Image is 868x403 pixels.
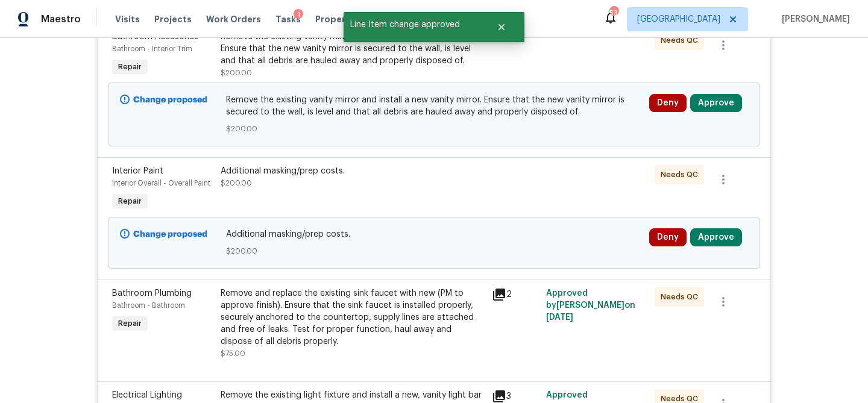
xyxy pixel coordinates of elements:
[661,291,703,303] span: Needs QC
[113,317,146,330] span: Repair
[221,350,245,357] span: $75.00
[112,289,192,298] span: Bathroom Plumbing
[546,313,573,322] span: [DATE]
[275,15,301,23] span: Tasks
[482,15,521,39] button: Close
[112,167,163,175] span: Interior Paint
[315,13,362,25] span: Properties
[661,34,703,46] span: Needs QC
[41,13,81,25] span: Maestro
[226,245,643,257] span: $200.00
[649,228,687,246] button: Deny
[492,287,539,302] div: 2
[206,13,261,25] span: Work Orders
[112,302,185,309] span: Bathroom - Bathroom
[637,13,720,25] span: [GEOGRAPHIC_DATA]
[609,7,618,19] div: 53
[221,180,252,187] span: $200.00
[690,228,742,246] button: Approve
[661,169,703,181] span: Needs QC
[112,180,210,187] span: Interior Overall - Overall Paint
[133,96,207,104] b: Change proposed
[113,61,146,73] span: Repair
[649,94,687,112] button: Deny
[112,45,192,52] span: Bathroom - Interior Trim
[221,287,485,348] div: Remove and replace the existing sink faucet with new (PM to approve finish). Ensure that the sink...
[221,165,485,177] div: Additional masking/prep costs.
[226,123,643,135] span: $200.00
[226,94,643,118] span: Remove the existing vanity mirror and install a new vanity mirror. Ensure that the new vanity mir...
[133,230,207,239] b: Change proposed
[154,13,192,25] span: Projects
[690,94,742,112] button: Approve
[221,69,252,77] span: $200.00
[546,289,635,322] span: Approved by [PERSON_NAME] on
[115,13,140,25] span: Visits
[113,195,146,207] span: Repair
[294,9,303,21] div: 1
[777,13,850,25] span: [PERSON_NAME]
[344,12,482,37] span: Line Item change approved
[221,31,485,67] div: Remove the existing vanity mirror and install a new vanity mirror. Ensure that the new vanity mir...
[226,228,643,240] span: Additional masking/prep costs.
[112,391,182,399] span: Electrical Lighting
